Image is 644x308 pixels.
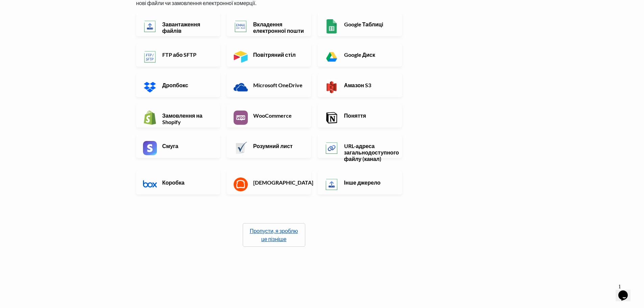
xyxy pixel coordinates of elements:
[325,111,339,125] img: Додаток та API Notion
[143,80,157,94] img: Додаток та API Dropbox
[344,112,366,119] font: Поняття
[344,82,371,88] font: Амазон S3
[234,141,248,155] img: Додаток та API Smartsheet
[318,171,402,194] a: Інше джерело
[227,43,311,67] a: Повітряний стіл
[162,112,202,125] font: Замовлення на Shopify
[143,111,157,125] img: Додаток та API Shopify
[162,21,200,34] font: Завантаження файлів
[143,19,157,33] img: Додаток та API для завантаження файлів
[227,13,311,36] a: Вкладення електронної пошти
[136,171,220,194] a: Коробка
[253,82,303,88] font: Microsoft OneDrive
[344,51,375,58] font: Google Диск
[143,141,157,155] img: Додаток та API Stripe
[318,73,402,97] a: Амазон S3
[162,51,197,58] font: FTP або SFTP
[318,104,402,127] a: Поняття
[136,13,220,36] a: Завантаження файлів
[318,43,402,67] a: Google Диск
[136,134,220,158] a: Смуга
[318,13,402,36] a: Google Таблиці
[234,19,248,33] img: Новий файл CSV або XLSX електронною поштою, додаток та API
[325,177,339,192] img: Інший вихідний додаток та API
[227,134,311,158] a: Розумний лист
[318,134,402,158] a: URL-адреса загальнодоступного файлу (канал)
[253,21,304,34] font: Вкладення електронної пошти
[253,51,296,58] font: Повітряний стіл
[344,143,399,162] font: URL-адреса загальнодоступного файлу (канал)
[234,111,248,125] img: Додаток та API WooCommerce
[325,19,339,33] img: Додаток та API Google Таблиць
[234,80,248,94] img: Додаток та API Microsoft OneDrive
[136,104,220,127] a: Замовлення на Shopify
[143,177,157,192] img: Додаток та API Box
[227,73,311,97] a: Microsoft OneDrive
[344,21,383,27] font: Google Таблиці
[344,179,381,186] font: Інше джерело
[234,50,248,64] img: Додаток та API Airtable
[325,80,339,94] img: Додаток та API Amazon S3
[162,179,185,186] font: Коробка
[143,50,157,64] img: FTP або SFTP-додаток та API
[227,171,311,194] a: [DEMOGRAPHIC_DATA]
[162,82,188,88] font: Дропбокс
[253,112,292,119] font: WooCommerce
[162,143,178,149] font: Смуга
[253,143,293,149] font: Розумний лист
[616,281,637,301] iframe: віджет чату
[325,50,339,64] img: Додаток та API Google Диска
[250,228,298,242] a: Пропусти, я зроблю це пізніше
[325,141,339,155] img: Додаток та API URL-адреси публічного файлу
[227,104,311,127] a: WooCommerce
[234,177,248,192] img: Додаток та API Toast
[136,73,220,97] a: Дропбокс
[136,43,220,67] a: FTP або SFTP
[253,179,313,186] font: [DEMOGRAPHIC_DATA]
